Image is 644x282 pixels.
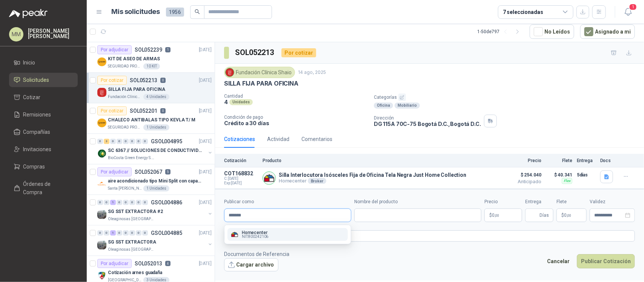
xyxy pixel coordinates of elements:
span: C: [DATE] [224,176,258,181]
div: 0 [117,230,122,236]
p: [DATE] [199,138,212,145]
img: Company Logo [97,241,106,250]
div: Por adjudicar [97,167,132,176]
span: 0 [492,213,499,218]
h1: Mis solicitudes [112,6,160,17]
div: 0 [104,200,109,205]
span: 0 [564,213,571,218]
p: [DATE] [199,199,212,206]
div: 4 Unidades [143,94,169,100]
span: 1 [629,3,637,11]
p: KIT DE ASEO DE ARMAS [108,55,160,63]
p: SILLA FIJA PARA OFICINA [224,80,298,87]
p: 0 [160,108,166,113]
span: Solicitudes [23,76,49,84]
p: [DATE] [199,107,212,115]
div: 0 [142,200,148,205]
a: Compañías [9,125,78,139]
span: Anticipado [504,179,541,184]
p: Cantidad [224,93,368,99]
p: Precio [504,158,541,163]
span: $ 254.040 [504,170,541,179]
label: Nombre del producto [354,198,481,205]
button: 1 [621,5,635,19]
p: SG SST EXTRACTORA [108,239,156,246]
a: Por cotizarSOL0522130[DATE] Company LogoSILLA FIJA PARA OFICINAFundación Clínica Shaio4 Unidades [87,73,215,103]
p: 5 [165,169,171,175]
p: SEGURIDAD PROVISER LTDA [108,63,142,69]
div: Por cotizar [97,106,127,115]
img: Company Logo [97,57,106,66]
p: SOL052201 [130,108,157,113]
div: 1 [110,200,116,205]
img: Company Logo [226,68,234,77]
div: 0 [110,139,116,144]
a: Remisiones [9,107,78,122]
p: DG 115A 70C-75 Bogotá D.C. , Bogotá D.C. [374,121,481,127]
div: 0 [129,139,135,144]
p: Categorías [374,93,641,101]
div: 3 [104,139,109,144]
p: [DATE] [199,46,212,54]
button: Cargar archivo [224,258,278,272]
div: Flex [562,178,572,184]
div: 0 [136,230,141,236]
div: 0 [117,139,122,144]
p: CHALECO ANTIBALAS TIPO KEVLA T/ M [108,116,195,124]
p: Dirección [374,115,481,121]
p: Cotización arnes guadaña [108,269,162,276]
p: SG SST EXTRACTORA #2 [108,208,163,215]
p: COT168832 [224,170,258,176]
div: Fundación Clínica Shaio [224,67,295,78]
img: Company Logo [231,230,239,239]
button: No Leídos [530,25,574,39]
a: 0 0 1 0 0 0 0 0 GSOL004885[DATE] Company LogoSG SST EXTRACTORAOleaginosas [GEOGRAPHIC_DATA][PERSO... [97,228,213,253]
div: 0 [123,200,129,205]
div: 0 [136,139,141,144]
button: Publicar Cotización [577,254,635,268]
p: SOL052013 [135,261,162,266]
p: Silla Interlocutora Isósceles Fija de Oficina Tela Negra Just Home Collection [279,172,466,178]
p: GSOL004886 [151,200,182,205]
span: Cotizar [23,93,41,101]
img: Company Logo [97,118,106,127]
div: Unidades [229,99,253,105]
div: 0 [136,200,141,205]
label: Validez [590,198,635,205]
button: Cancelar [543,254,574,268]
span: ,00 [567,213,571,218]
span: Exp: [DATE] [224,181,258,185]
div: 1 Unidades [143,124,169,130]
p: SOL052213 [130,78,157,83]
div: 0 [97,230,103,236]
span: Órdenes de Compra [23,180,71,196]
div: 7 seleccionadas [503,8,543,16]
div: MM [9,27,23,41]
p: 0 [160,78,166,83]
p: $ 40.341 [546,170,572,179]
p: Documentos de Referencia [224,250,289,258]
a: Por cotizarSOL0522010[DATE] Company LogoCHALECO ANTIBALAS TIPO KEVLA T/ MSEGURIDAD PROVISER LTDA1... [87,103,215,134]
p: [DATE] [199,77,212,84]
span: Inicio [23,58,35,67]
p: $0,00 [484,208,522,222]
p: 1 [165,47,171,52]
div: Por adjudicar [97,259,132,268]
p: Santa [PERSON_NAME] [108,185,142,192]
div: Actividad [267,135,289,143]
span: $ [561,213,564,218]
img: Company Logo [97,210,106,219]
a: Invitaciones [9,142,78,156]
p: Crédito a 30 días [224,120,368,126]
div: 1 - 50 de 797 [477,26,524,38]
p: Homecenter [279,178,466,184]
p: [PERSON_NAME] [PERSON_NAME] [28,28,78,39]
p: aire acondicionado tipo Mini Split con capacidad de 12000 BTU a 110V o 220V [108,178,202,185]
a: 0 0 1 0 0 0 0 0 GSOL004886[DATE] Company LogoSG SST EXTRACTORA #2Oleaginosas [GEOGRAPHIC_DATA][PE... [97,198,213,222]
p: GSOL004895 [151,139,182,144]
p: Fundación Clínica Shaio [108,94,142,100]
p: [DATE] [199,230,212,237]
p: 14 ago, 2025 [298,69,326,76]
h3: SOL052213 [235,47,275,58]
p: Oleaginosas [GEOGRAPHIC_DATA][PERSON_NAME] [108,247,155,253]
